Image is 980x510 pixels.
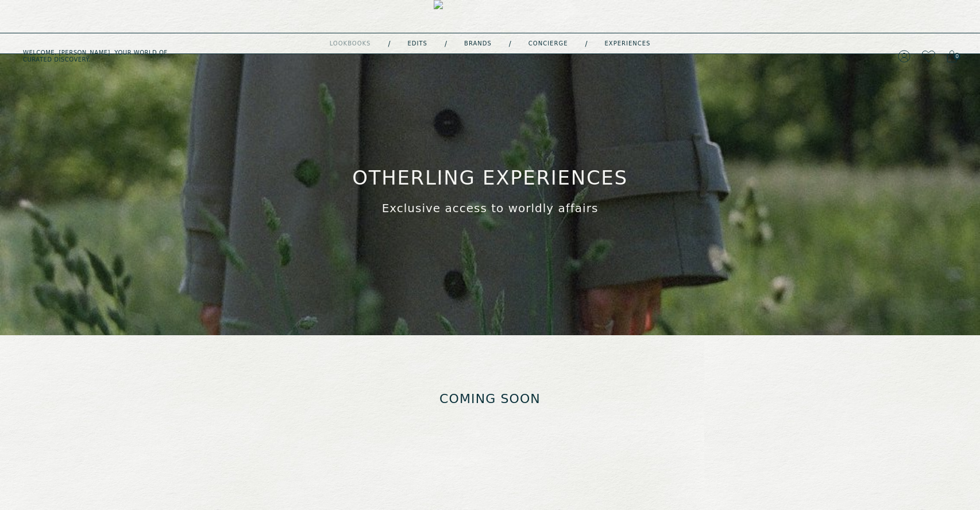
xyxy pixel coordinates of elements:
[23,49,303,63] h5: Welcome, [PERSON_NAME] . Your world of curated discovery.
[388,39,390,48] div: /
[509,39,511,48] div: /
[352,167,628,189] h1: otherling experiences
[408,41,427,47] a: Edits
[605,41,651,47] a: experiences
[585,39,587,48] div: /
[954,53,960,60] span: 0
[330,41,371,47] a: lookbooks
[445,39,447,48] div: /
[464,41,492,47] a: Brands
[947,48,957,64] a: 0
[528,41,568,47] a: concierge
[382,200,599,216] p: Exclusive access to worldly affairs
